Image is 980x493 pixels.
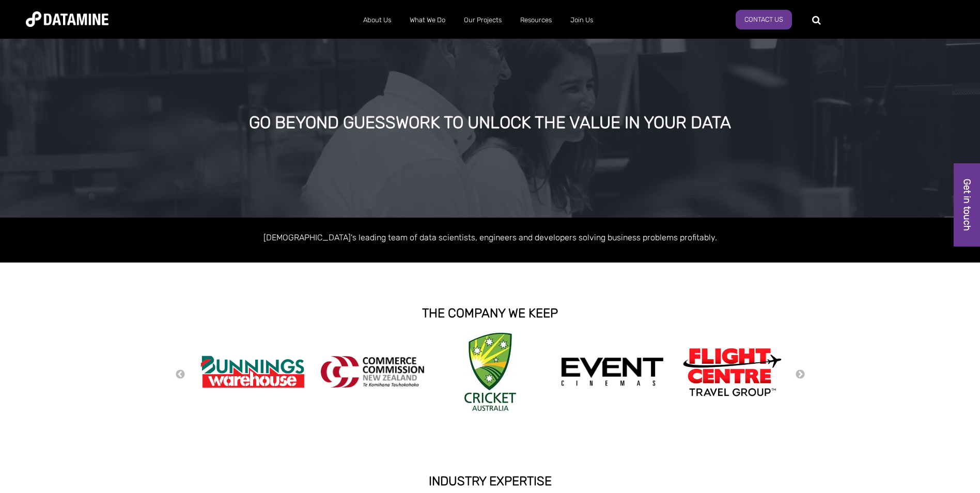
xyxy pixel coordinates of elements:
img: Bunnings Warehouse [201,352,304,391]
a: Join Us [561,7,602,34]
button: Next [795,369,805,380]
p: [DEMOGRAPHIC_DATA]'s leading team of data scientists, engineers and developers solving business p... [196,230,785,244]
a: Get in touch [954,163,980,246]
a: What We Do [400,7,455,34]
div: GO BEYOND GUESSWORK TO UNLOCK THE VALUE IN YOUR DATA [111,114,868,132]
a: About Us [354,7,400,34]
strong: INDUSTRY EXPERTISE [429,474,552,488]
strong: THE COMPANY WE KEEP [422,306,558,320]
img: Cricket Australia [464,333,516,411]
a: Resources [511,7,561,34]
img: event cinemas [561,357,664,387]
a: Contact Us [736,10,792,29]
img: Datamine [26,11,108,27]
button: Previous [175,369,185,380]
img: Flight Centre [680,345,784,398]
a: Our Projects [455,7,511,34]
img: commercecommission [321,356,424,388]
